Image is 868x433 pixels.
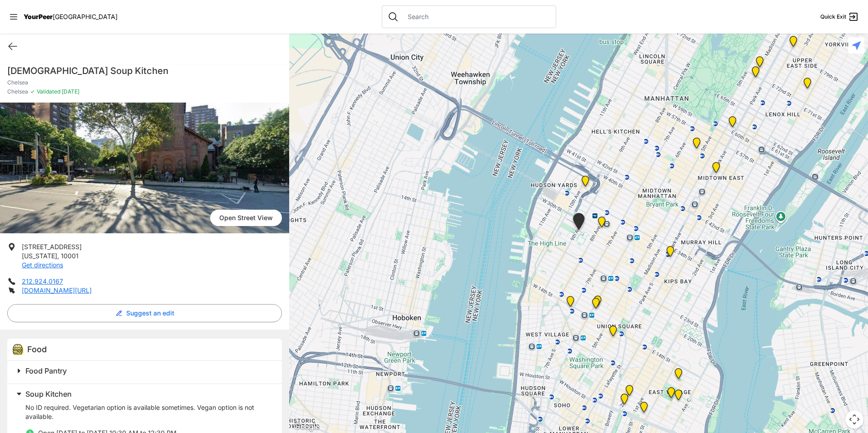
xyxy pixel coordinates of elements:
div: Church of St. Francis Xavier - Front Entrance [588,292,607,314]
div: Mainchance Adult Drop-in Center [661,242,680,264]
div: Church of the Village [561,292,580,314]
span: Suggest an edit [126,309,174,318]
span: [GEOGRAPHIC_DATA] [53,13,118,20]
div: Manhattan [669,386,688,408]
div: St. Joseph House [615,390,634,412]
div: St. Bartholomew's Community Ministry [707,158,725,180]
a: YourPeer[GEOGRAPHIC_DATA] [24,14,118,20]
a: Open this area in Google Maps (opens a new window) [291,421,321,433]
input: Search [402,12,550,21]
span: Food [27,344,47,354]
div: Manhattan [746,63,765,84]
div: Back of the Church [587,294,605,316]
span: Open Street View [210,210,282,226]
div: University Community Social Services (UCSS) [635,398,653,420]
span: [DATE] [60,88,79,95]
span: 10001 [61,252,79,260]
p: Chelsea [7,79,282,86]
div: Chelsea [567,209,590,237]
span: [STREET_ADDRESS] [22,243,82,251]
a: [DOMAIN_NAME][URL] [22,286,92,294]
p: No ID required. Vegetarian option is available sometimes. Vegan option is not available. [25,403,271,421]
button: Map camera controls [845,410,863,428]
button: Suggest an edit [7,304,282,322]
span: Chelsea [7,88,28,95]
div: Sylvia's Place [576,172,595,194]
div: Antonio Olivieri Drop-in Center [592,213,611,235]
span: YourPeer [24,13,53,20]
div: Synagoge at Union Square [604,322,622,344]
a: Get directions [22,261,63,269]
h1: [DEMOGRAPHIC_DATA] Soup Kitchen [7,64,282,77]
span: , [57,252,59,260]
div: Lunch in the Park [662,384,681,405]
span: Food Pantry [25,366,67,375]
img: Google [291,421,321,433]
span: ✓ [30,88,35,95]
a: 212.924.0167 [22,277,63,285]
span: [US_STATE] [22,252,57,260]
div: Maryhouse [620,381,639,403]
span: Validated [37,88,60,95]
span: Soup Kitchen [25,389,72,399]
a: Quick Exit [820,11,859,22]
span: Quick Exit [820,13,846,20]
